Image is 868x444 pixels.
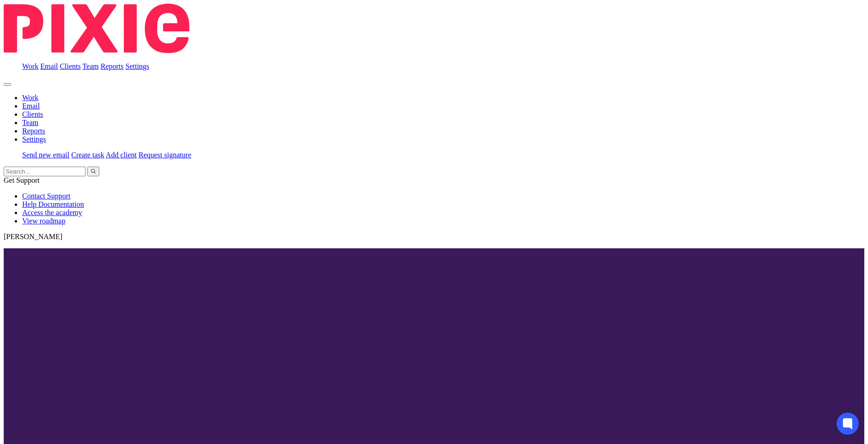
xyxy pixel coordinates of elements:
[22,110,43,118] a: Clients
[22,217,66,225] a: View roadmap
[40,62,58,70] a: Email
[4,4,189,53] img: Pixie
[22,119,38,126] a: Team
[22,151,69,159] a: Send new email
[22,200,84,208] a: Help Documentation
[71,151,104,159] a: Create task
[126,62,150,70] a: Settings
[22,127,45,135] a: Reports
[101,62,124,70] a: Reports
[106,151,137,159] a: Add client
[22,135,46,143] a: Settings
[22,94,38,102] a: Work
[139,151,191,159] a: Request signature
[82,62,98,70] a: Team
[60,62,80,70] a: Clients
[22,102,40,110] a: Email
[4,167,85,176] input: Search
[4,233,864,241] p: [PERSON_NAME]
[22,209,82,216] a: Access the academy
[22,62,38,70] a: Work
[22,192,70,200] a: Contact Support
[87,167,99,176] button: Search
[4,176,40,184] span: Get Support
